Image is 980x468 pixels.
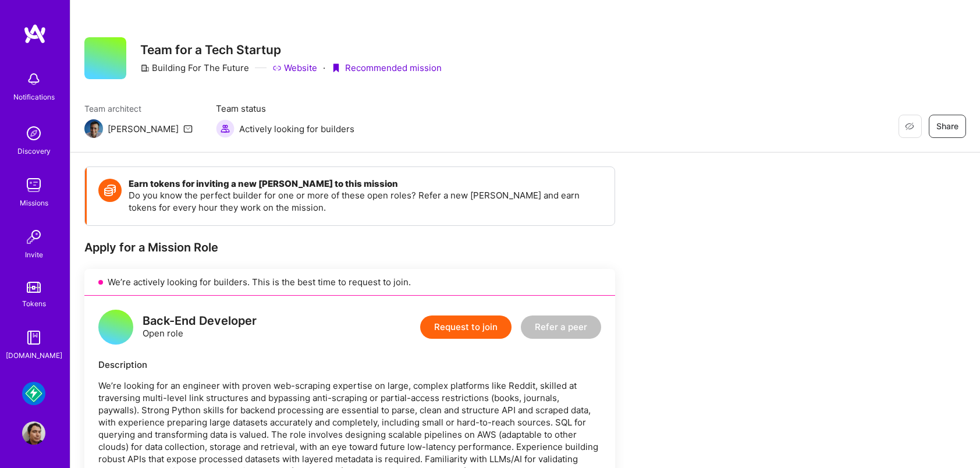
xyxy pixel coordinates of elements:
[22,173,45,197] img: teamwork
[129,189,603,214] p: Do you know the perfect builder for one or more of these open roles? Refer a new [PERSON_NAME] an...
[331,63,340,73] i: icon PurpleRibbon
[6,349,62,361] div: [DOMAIN_NAME]
[23,23,47,44] img: logo
[129,179,603,189] h4: Earn tokens for inviting a new [PERSON_NAME] to this mission
[323,62,325,74] div: ·
[216,119,235,138] img: Actively looking for builders
[22,225,45,249] img: Invite
[272,62,317,74] a: Website
[521,315,601,339] button: Refer a peer
[22,122,45,145] img: discovery
[84,240,615,255] div: Apply for a Mission Role
[183,124,193,133] i: icon Mail
[936,120,958,132] span: Share
[108,123,179,135] div: [PERSON_NAME]
[22,421,45,445] img: User Avatar
[25,249,43,261] div: Invite
[331,62,442,74] div: Recommended mission
[140,42,442,57] h3: Team for a Tech Startup
[239,123,354,135] span: Actively looking for builders
[84,269,615,296] div: We’re actively looking for builders. This is the best time to request to join.
[22,297,46,310] div: Tokens
[84,119,103,138] img: Team Architect
[905,122,914,131] i: icon EyeClosed
[143,315,257,327] div: Back-End Developer
[98,359,601,371] div: Description
[22,68,45,91] img: bell
[17,145,51,157] div: Discovery
[216,102,354,115] span: Team status
[22,326,45,349] img: guide book
[19,421,48,445] a: User Avatar
[140,63,150,73] i: icon CompanyGray
[420,315,512,339] button: Request to join
[140,62,249,74] div: Building For The Future
[84,102,193,115] span: Team architect
[22,382,45,405] img: Mudflap: Fintech for Trucking
[20,197,48,209] div: Missions
[929,115,966,138] button: Share
[98,179,122,202] img: Token icon
[19,382,48,405] a: Mudflap: Fintech for Trucking
[27,282,41,293] img: tokens
[143,315,257,339] div: Open role
[13,91,55,103] div: Notifications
